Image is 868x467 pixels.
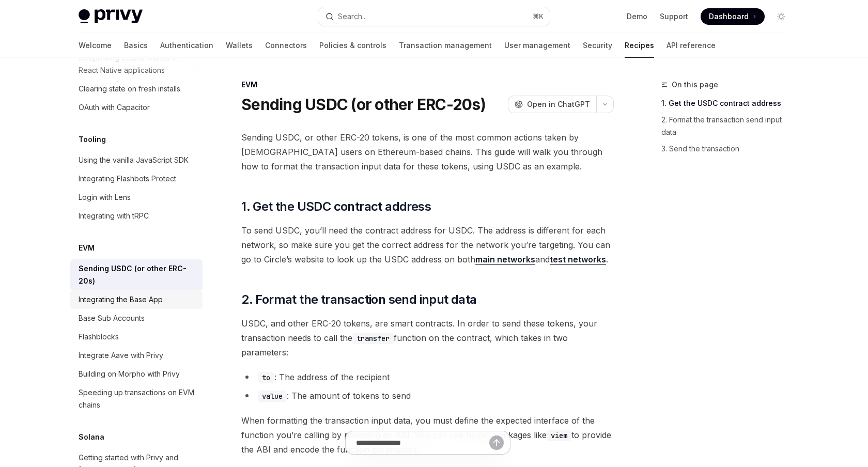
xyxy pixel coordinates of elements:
[70,207,203,225] a: Integrating with tRPC
[70,151,203,169] a: Using the vanilla JavaScript SDK
[489,435,504,450] button: Send message
[79,133,106,146] h5: Tooling
[70,365,203,383] a: Building on Morpho with Privy
[226,33,253,58] a: Wallets
[79,262,196,287] div: Sending USDC (or other ERC-20s)
[70,290,203,309] a: Integrating the Base App
[352,333,394,344] code: transfer
[70,98,203,117] a: OAuth with Capacitor
[583,33,612,58] a: Security
[79,368,180,380] div: Building on Morpho with Privy
[79,173,176,185] div: Integrating Flashbots Protect
[627,11,647,22] a: Demo
[70,169,203,188] a: Integrating Flashbots Protect
[79,386,196,411] div: Speeding up transactions on EVM chains
[79,9,143,24] img: light logo
[70,328,203,346] a: Flashblocks
[258,372,274,383] code: to
[70,383,203,414] a: Speeding up transactions on EVM chains
[667,33,716,58] a: API reference
[79,331,119,343] div: Flashblocks
[661,95,798,112] a: 1. Get the USDC contract address
[79,242,95,254] h5: EVM
[124,33,148,58] a: Basics
[79,191,131,204] div: Login with Lens
[533,12,544,21] span: ⌘ K
[527,99,590,110] span: Open in ChatGPT
[661,112,798,141] a: 2. Format the transaction send input data
[773,8,789,25] button: Toggle dark mode
[709,11,749,22] span: Dashboard
[79,312,145,324] div: Base Sub Accounts
[70,188,203,207] a: Login with Lens
[660,11,688,22] a: Support
[508,96,596,113] button: Open in ChatGPT
[241,223,614,267] span: To send USDC, you’ll need the contract address for USDC. The address is different for each networ...
[79,154,189,166] div: Using the vanilla JavaScript SDK
[475,254,535,265] a: main networks
[241,291,476,308] span: 2. Format the transaction send input data
[241,388,614,403] li: : The amount of tokens to send
[160,33,213,58] a: Authentication
[241,316,614,360] span: USDC, and other ERC-20 tokens, are smart contracts. In order to send these tokens, your transacti...
[241,95,486,114] h1: Sending USDC (or other ERC-20s)
[79,83,180,95] div: Clearing state on fresh installs
[241,198,431,215] span: 1. Get the USDC contract address
[318,7,550,26] button: Open search
[70,309,203,328] a: Base Sub Accounts
[79,349,163,362] div: Integrate Aave with Privy
[79,431,104,443] h5: Solana
[70,80,203,98] a: Clearing state on fresh installs
[70,346,203,365] a: Integrate Aave with Privy
[672,79,718,91] span: On this page
[258,391,287,402] code: value
[319,33,386,58] a: Policies & controls
[661,141,798,157] a: 3. Send the transaction
[504,33,570,58] a: User management
[625,33,654,58] a: Recipes
[241,413,614,457] span: When formatting the transaction input data, you must define the expected interface of the functio...
[79,210,149,222] div: Integrating with tRPC
[79,33,112,58] a: Welcome
[701,8,765,25] a: Dashboard
[79,293,163,306] div: Integrating the Base App
[399,33,492,58] a: Transaction management
[241,370,614,384] li: : The address of the recipient
[356,431,489,454] input: Ask a question...
[70,259,203,290] a: Sending USDC (or other ERC-20s)
[265,33,307,58] a: Connectors
[241,80,614,90] div: EVM
[79,101,150,114] div: OAuth with Capacitor
[338,10,367,23] div: Search...
[241,130,614,174] span: Sending USDC, or other ERC-20 tokens, is one of the most common actions taken by [DEMOGRAPHIC_DAT...
[550,254,606,265] a: test networks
